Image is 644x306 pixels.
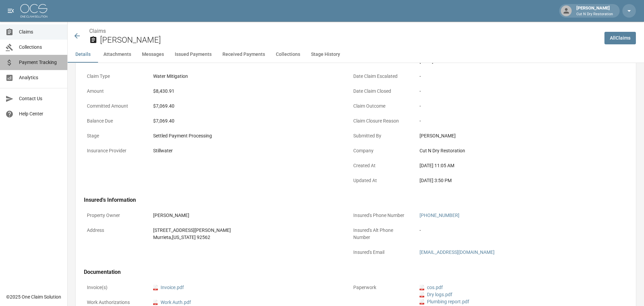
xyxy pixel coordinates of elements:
[20,4,47,18] img: ocs-logo-white-transparent.png
[153,284,184,291] a: pdfInvoice.pdf
[153,117,339,125] div: $7,069.40
[217,46,270,63] button: Received Payments
[19,44,62,51] span: Collections
[153,299,191,306] a: pdfWork Auth.pdf
[19,110,62,117] span: Help Center
[19,28,62,36] span: Claims
[6,293,61,300] div: © 2025 One Claim Solution
[89,28,106,34] a: Claims
[4,4,18,18] button: open drawer
[98,46,137,63] button: Attachments
[420,117,605,125] div: -
[420,213,459,218] a: [PHONE_NUMBER]
[153,234,339,241] div: Murrieta , [US_STATE] 92562
[153,227,339,234] div: [STREET_ADDRESS][PERSON_NAME]
[19,95,62,102] span: Contact Us
[420,88,605,95] div: -
[350,159,411,172] p: Created At
[68,46,644,63] div: anchor tabs
[420,177,605,184] div: [DATE] 3:50 PM
[350,85,411,98] p: Date Claim Closed
[153,212,339,219] div: [PERSON_NAME]
[420,284,443,291] a: pdfcos.pdf
[350,224,411,244] p: Insured's Alt Phone Number
[420,162,605,169] div: [DATE] 11:05 AM
[84,197,609,203] h4: Insured's Information
[420,132,605,139] div: [PERSON_NAME]
[420,73,605,80] div: -
[270,46,306,63] button: Collections
[574,5,616,17] div: [PERSON_NAME]
[89,27,599,35] nav: breadcrumb
[350,100,411,113] p: Claim Outcome
[420,147,605,154] div: Cut N Dry Restoration
[84,85,145,98] p: Amount
[153,132,339,139] div: Settled Payment Processing
[306,46,345,63] button: Stage History
[420,291,452,298] a: pdfDry logs.pdf
[84,281,145,294] p: Invoice(s)
[84,114,145,128] p: Balance Due
[350,174,411,187] p: Updated At
[576,12,613,17] p: Cut N Dry Restoration
[100,35,599,45] h2: [PERSON_NAME]
[84,209,145,222] p: Property Owner
[420,298,469,305] a: pdfPlumbing report.pdf
[350,144,411,157] p: Company
[153,73,339,80] div: Water Mitigation
[420,103,605,110] div: -
[350,114,411,128] p: Claim Closure Reason
[84,269,609,276] h4: Documentation
[84,224,145,237] p: Address
[350,246,411,259] p: Insured's Email
[153,88,339,95] div: $8,430.91
[604,32,636,44] a: AllClaims
[84,144,145,157] p: Insurance Provider
[84,129,145,143] p: Stage
[350,209,411,222] p: Insured's Phone Number
[153,147,339,154] div: Stillwater
[84,100,145,113] p: Committed Amount
[350,281,411,294] p: Paperwork
[19,74,62,81] span: Analytics
[420,249,495,255] a: [EMAIL_ADDRESS][DOMAIN_NAME]
[19,59,62,66] span: Payment Tracking
[420,227,605,234] div: -
[84,70,145,83] p: Claim Type
[350,70,411,83] p: Date Claim Escalated
[169,46,217,63] button: Issued Payments
[68,46,98,63] button: Details
[153,103,339,110] div: $7,069.40
[137,46,169,63] button: Messages
[350,129,411,143] p: Submitted By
